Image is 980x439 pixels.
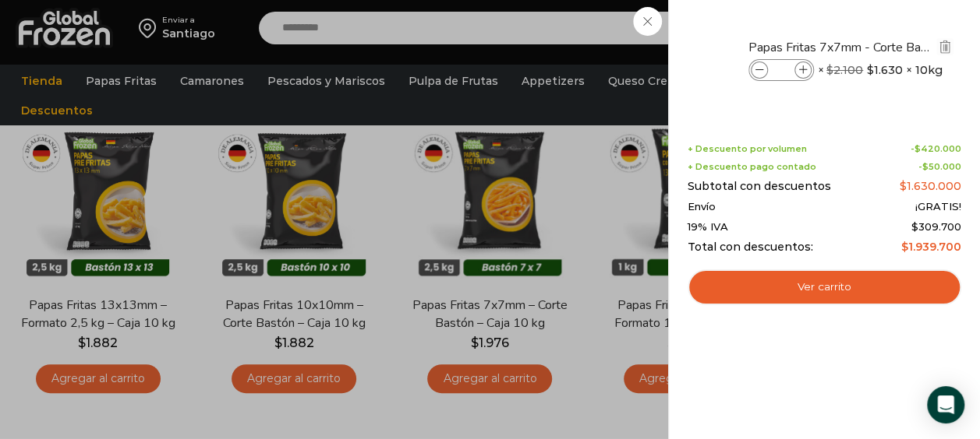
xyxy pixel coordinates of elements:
span: 309.700 [911,220,961,233]
a: Eliminar Papas Fritas 7x7mm - Corte Bastón - Caja 10 kg del carrito [936,38,953,58]
span: - [911,144,961,154]
span: $ [826,63,833,77]
span: ¡GRATIS! [915,201,961,213]
a: Ver carrito [688,269,961,305]
span: $ [911,220,918,233]
div: Open Intercom Messenger [927,386,964,423]
span: + Descuento pago contado [688,162,816,172]
span: Envío [688,201,716,213]
bdi: 50.000 [922,161,961,172]
img: Eliminar Papas Fritas 7x7mm - Corte Bastón - Caja 10 kg del carrito [938,40,952,54]
span: $ [915,143,921,154]
span: + Descuento por volumen [688,144,807,154]
span: $ [901,240,908,254]
span: - [918,162,961,172]
a: Papas Fritas 7x7mm - Corte Bastón - Caja 10 kg [748,39,934,56]
bdi: 1.939.700 [901,240,961,254]
span: $ [900,179,907,193]
bdi: 1.630.000 [900,179,961,193]
span: × × 10kg [818,59,943,81]
span: $ [922,161,929,172]
span: Subtotal con descuentos [688,180,831,193]
span: 19% IVA [688,221,728,234]
bdi: 420.000 [915,143,961,154]
span: $ [867,62,874,78]
bdi: 2.100 [826,63,863,77]
span: Total con descuentos: [688,241,813,254]
bdi: 1.630 [867,62,903,78]
input: Product quantity [769,61,793,79]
